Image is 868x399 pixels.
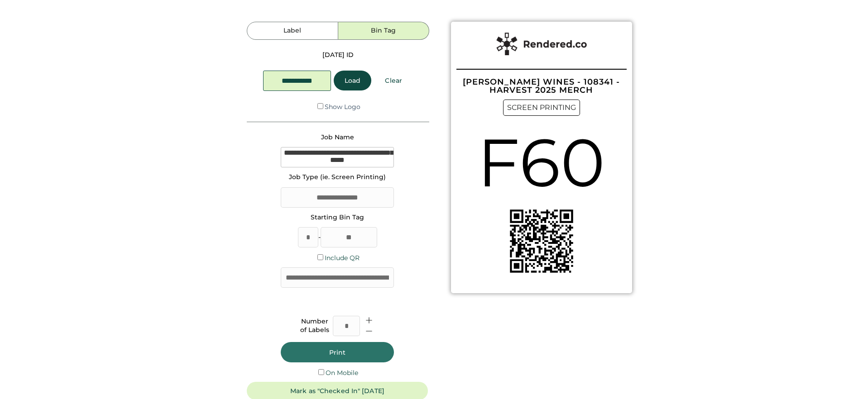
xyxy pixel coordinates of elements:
[325,103,360,111] label: Show Logo
[496,33,587,55] img: Rendered%20Label%20Logo%402x.png
[318,233,321,242] div: -
[334,71,371,90] button: Load
[338,22,429,40] button: Bin Tag
[322,51,354,60] div: [DATE] ID
[311,213,364,222] div: Starting Bin Tag
[289,173,386,182] div: Job Type (ie. Screen Printing)
[456,78,627,94] div: [PERSON_NAME] WINES - 108341 - HARVEST 2025 MERCH
[300,317,329,335] div: Number of Labels
[325,254,360,262] label: Include QR
[247,22,338,40] button: Label
[503,100,580,116] div: SCREEN PRINTING
[326,369,358,377] label: On Mobile
[477,116,605,209] div: F60
[281,342,394,362] button: Print
[321,133,354,142] div: Job Name
[374,71,413,90] button: Clear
